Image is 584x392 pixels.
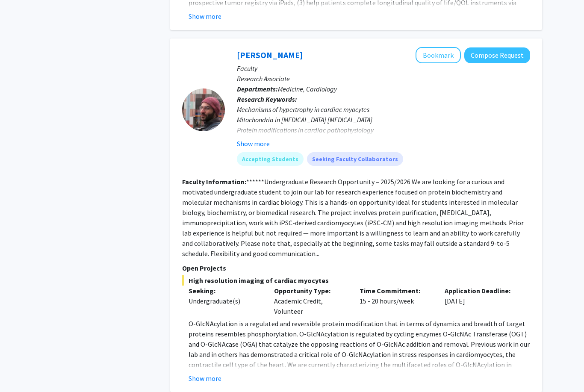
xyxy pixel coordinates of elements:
[307,152,403,166] mat-chip: Seeking Faculty Collaborators
[464,47,530,63] button: Compose Request to Kyriakos Papanicolaou
[360,286,432,296] p: Time Commitment:
[182,263,530,273] p: Open Projects
[237,63,530,74] p: Faculty
[237,74,530,84] p: Research Associate
[237,152,304,166] mat-chip: Accepting Students
[237,95,297,103] b: Research Keywords:
[237,85,278,93] b: Departments:
[237,139,270,149] button: Show more
[237,104,530,176] div: Mechanisms of hypertrophy in cardiac myocytes Mitochondria in [MEDICAL_DATA] [MEDICAL_DATA] Prote...
[278,85,337,93] span: Medicine, Cardiology
[189,11,221,21] button: Show more
[268,286,353,316] div: Academic Credit, Volunteer
[189,286,261,296] p: Seeking:
[6,354,36,386] iframe: Chat
[189,296,261,306] div: Undergraduate(s)
[237,50,303,60] a: [PERSON_NAME]
[182,275,530,286] span: High resolution imaging of cardiac myocytes
[416,47,461,63] button: Add Kyriakos Papanicolaou to Bookmarks
[274,286,347,296] p: Opportunity Type:
[182,177,246,186] b: Faculty Information:
[189,373,221,383] button: Show more
[445,286,517,296] p: Application Deadline:
[353,286,439,316] div: 15 - 20 hours/week
[438,286,524,316] div: [DATE]
[182,177,524,258] fg-read-more: ******Undergraduate Research Opportunity – 2025/2026 We are looking for a curious and motivated u...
